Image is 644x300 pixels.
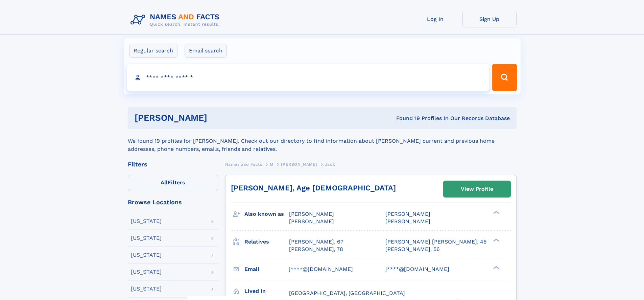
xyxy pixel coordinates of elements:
div: ❯ [492,210,500,215]
div: [US_STATE] [131,235,162,241]
span: [PERSON_NAME] [385,211,430,217]
span: [PERSON_NAME] [289,218,334,225]
div: [US_STATE] [131,218,162,224]
label: Filters [128,175,218,191]
div: [US_STATE] [131,269,162,275]
a: Names and Facts [225,160,262,168]
span: [PERSON_NAME] [289,211,334,217]
input: search input [127,64,489,91]
a: [PERSON_NAME], 67 [289,238,343,246]
div: [US_STATE] [131,252,162,258]
h3: Also known as [244,208,289,220]
span: [GEOGRAPHIC_DATA], [GEOGRAPHIC_DATA] [289,290,405,296]
div: ❯ [492,265,500,270]
div: [US_STATE] [131,286,162,292]
div: Browse Locations [128,199,218,205]
a: Log In [408,11,462,27]
a: [PERSON_NAME], 78 [289,246,343,253]
div: Found 19 Profiles In Our Records Database [302,115,510,122]
div: View Profile [461,181,493,197]
span: M [270,162,273,167]
a: Sign Up [462,11,517,27]
button: Search Button [492,64,517,91]
span: Jack [325,162,335,167]
span: [PERSON_NAME] [385,218,430,225]
h3: Lived in [244,285,289,297]
div: We found 19 profiles for [PERSON_NAME]. Check out our directory to find information about [PERSON... [128,129,517,153]
a: [PERSON_NAME] [PERSON_NAME], 45 [385,238,486,246]
span: [PERSON_NAME] [281,162,317,167]
h3: Relatives [244,236,289,248]
a: [PERSON_NAME] [281,160,317,168]
h3: Email [244,263,289,275]
h1: [PERSON_NAME] [135,114,302,122]
label: Regular search [129,44,177,58]
a: M [270,160,273,168]
a: View Profile [444,181,510,197]
a: [PERSON_NAME], Age [DEMOGRAPHIC_DATA] [231,184,396,192]
img: Logo Names and Facts [128,11,225,29]
div: Filters [128,161,218,167]
a: [PERSON_NAME], 56 [385,246,440,253]
span: All [161,179,168,186]
div: ❯ [492,238,500,242]
label: Email search [185,44,227,58]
